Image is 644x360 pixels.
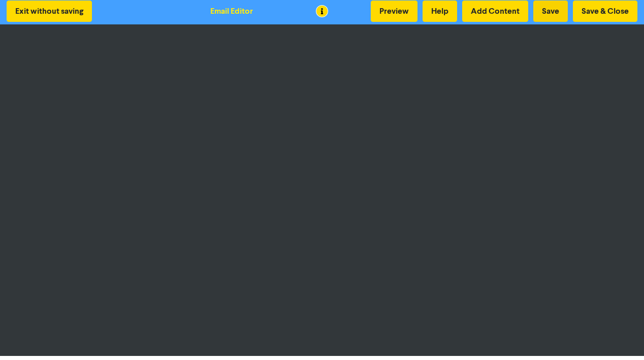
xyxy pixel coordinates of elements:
[462,1,528,22] button: Add Content
[573,1,637,22] button: Save & Close
[423,1,457,22] button: Help
[533,1,568,22] button: Save
[371,1,417,22] button: Preview
[7,1,92,22] button: Exit without saving
[210,5,253,17] div: Email Editor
